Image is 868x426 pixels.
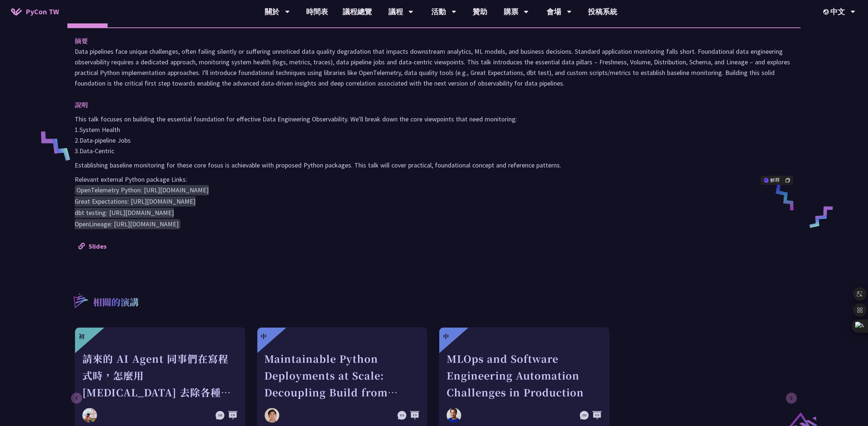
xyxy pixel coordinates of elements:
img: Keith Yang [82,408,97,423]
img: 程俊培 [447,408,461,423]
div: 中 [261,332,267,341]
div: Maintainable Python Deployments at Scale: Decoupling Build from Runtime [265,350,420,401]
img: Home icon of PyCon TW 2025 [11,8,22,15]
div: 初 [79,332,85,341]
p: 相關的演講 [93,295,139,310]
span: PyCon TW [26,6,59,17]
img: Justin Lee [265,408,279,423]
p: This talk focuses on building the essential foundation for effective Data Engineering Observabili... [75,114,793,156]
div: 中 [443,332,449,341]
img: r3.8d01567.svg [63,283,98,318]
img: Locale Icon [823,9,831,15]
a: Slides [78,242,107,250]
a: PyCon TW [4,3,66,21]
div: 請來的 AI Agent 同事們在寫程式時，怎麼用 [MEDICAL_DATA] 去除各種幻想與盲點 [82,350,238,401]
p: Relevant external Python package Links: [75,174,793,185]
p: Data pipelines face unique challenges, often failing silently or suffering unnoticed data quality... [75,46,793,88]
p: 摘要 [75,35,779,46]
div: MLOps and Software Engineering Automation Challenges in Production [447,350,602,401]
code: OpenTelemetry Python: [URL][DOMAIN_NAME] Great Expectations: [URL][DOMAIN_NAME] dbt testing: [URL... [75,185,209,229]
p: 說明 [75,99,779,110]
p: Establishing baseline monitoring for these core fosus is achievable with proposed Python packages... [75,160,793,170]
